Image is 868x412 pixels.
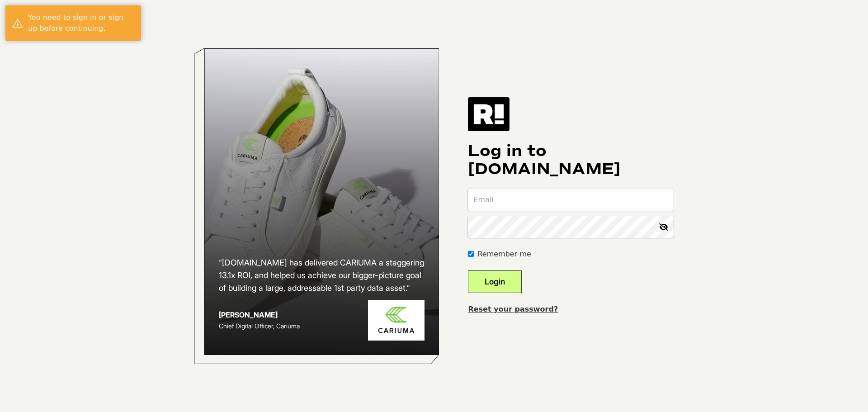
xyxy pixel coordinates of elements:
a: Reset your password? [468,305,558,313]
input: Email [468,189,674,211]
div: You need to sign in or sign up before continuing. [28,12,134,34]
h1: Log in to [DOMAIN_NAME] [468,142,674,178]
button: Login [468,270,522,293]
img: Cariuma [368,300,425,341]
span: Chief Digital Officer, Cariuma [219,322,300,330]
label: Remember me [477,249,531,260]
h2: “[DOMAIN_NAME] has delivered CARIUMA a staggering 13.1x ROI, and helped us achieve our bigger-pic... [219,256,425,294]
strong: [PERSON_NAME] [219,310,278,319]
img: Retention.com [468,97,509,131]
